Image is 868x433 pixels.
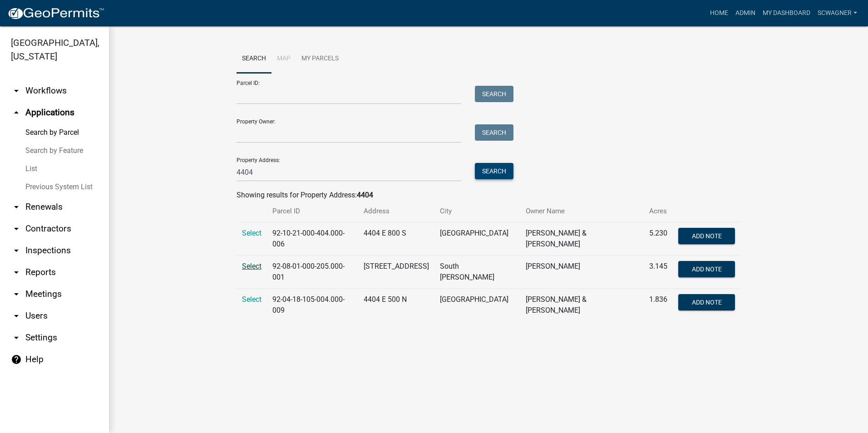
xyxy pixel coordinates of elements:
button: Search [475,86,513,102]
button: Add Note [678,228,735,244]
a: Select [242,229,261,237]
td: 5.230 [644,222,673,256]
td: 92-10-21-000-404.000-006 [267,222,358,256]
a: My Parcels [296,44,344,74]
td: 4404 E 500 N [358,289,434,322]
button: Search [475,124,513,141]
i: arrow_drop_down [11,310,22,321]
a: Admin [732,5,759,22]
button: Add Note [678,294,735,310]
div: Showing results for Property Address: [237,190,740,201]
i: arrow_drop_down [11,202,22,212]
a: Home [706,5,732,22]
i: arrow_drop_down [11,85,22,96]
td: South [PERSON_NAME] [434,256,520,289]
span: Add Note [691,232,721,240]
td: 92-08-01-000-205.000-001 [267,256,358,289]
td: [PERSON_NAME] & [PERSON_NAME] [520,289,644,322]
a: Select [242,295,261,304]
a: Search [237,44,271,74]
i: arrow_drop_down [11,267,22,278]
th: City [434,201,520,222]
a: Select [242,262,261,271]
td: 1.836 [644,289,673,322]
i: arrow_drop_down [11,332,22,343]
td: [PERSON_NAME] & [PERSON_NAME] [520,222,644,256]
td: 4404 E 800 S [358,222,434,256]
span: Add Note [691,266,721,273]
th: Address [358,201,434,222]
button: Add Note [678,261,735,277]
i: arrow_drop_up [11,107,22,118]
td: 3.145 [644,256,673,289]
td: [GEOGRAPHIC_DATA] [434,289,520,322]
a: My Dashboard [759,5,814,22]
th: Acres [644,201,673,222]
td: [GEOGRAPHIC_DATA] [434,222,520,256]
span: Add Note [691,299,721,306]
i: help [11,354,22,365]
a: scwagner [814,5,861,22]
strong: 4404 [357,191,373,199]
th: Owner Name [520,201,644,222]
i: arrow_drop_down [11,245,22,256]
th: Parcel ID [267,201,358,222]
td: 92-04-18-105-004.000-009 [267,289,358,322]
i: arrow_drop_down [11,289,22,300]
td: [STREET_ADDRESS] [358,256,434,289]
button: Search [475,163,513,179]
td: [PERSON_NAME] [520,256,644,289]
i: arrow_drop_down [11,223,22,234]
